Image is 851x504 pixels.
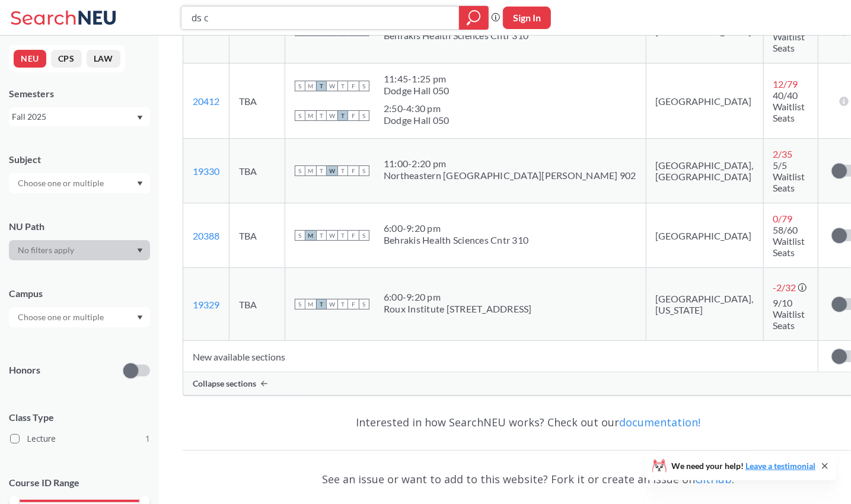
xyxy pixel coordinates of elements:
[337,81,348,91] span: T
[459,6,489,30] div: magnifying glass
[295,230,305,241] span: S
[230,63,285,139] td: TBA
[295,299,305,310] span: S
[327,81,337,91] span: W
[137,181,143,186] svg: Dropdown arrow
[745,461,815,471] a: Leave a testimonial
[384,158,636,170] div: 11:00 - 2:20 pm
[773,20,805,53] span: 60/60 Waitlist Seats
[9,153,150,166] div: Subject
[359,110,369,121] span: S
[316,165,327,176] span: T
[773,297,805,331] span: 9/10 Waitlist Seats
[316,230,327,241] span: T
[183,341,818,372] td: New available sections
[193,165,219,177] a: 19330
[9,363,40,377] p: Honors
[10,431,150,446] label: Lecture
[316,299,327,310] span: T
[193,230,219,241] a: 20388
[337,299,348,310] span: T
[137,116,143,120] svg: Dropdown arrow
[384,234,528,246] div: Behrakis Health Sciences Cntr 310
[12,176,111,190] input: Choose one or multiple
[305,110,316,121] span: M
[384,85,450,97] div: Dodge Hall 050
[190,8,451,28] input: Class, professor, course number, "phrase"
[230,139,285,203] td: TBA
[773,282,796,293] span: -2 / 32
[137,248,143,253] svg: Dropdown arrow
[193,95,219,107] a: 20412
[230,203,285,268] td: TBA
[773,224,805,258] span: 58/60 Waitlist Seats
[316,110,327,121] span: T
[773,90,805,123] span: 40/40 Waitlist Seats
[384,30,528,42] div: Behrakis Health Sciences Cntr 310
[384,170,636,181] div: Northeastern [GEOGRAPHIC_DATA][PERSON_NAME] 902
[773,160,805,193] span: 5/5 Waitlist Seats
[9,173,150,193] div: Dropdown arrow
[348,165,359,176] span: F
[619,415,700,429] a: documentation!
[348,81,359,91] span: F
[9,240,150,260] div: Dropdown arrow
[773,78,798,90] span: 12 / 79
[359,230,369,241] span: S
[193,378,256,389] span: Collapse sections
[773,213,793,224] span: 0 / 79
[359,165,369,176] span: S
[9,107,150,126] div: Fall 2025Dropdown arrow
[9,87,150,100] div: Semesters
[295,110,305,121] span: S
[646,268,763,341] td: [GEOGRAPHIC_DATA], [US_STATE]
[384,222,528,234] div: 6:00 - 9:20 pm
[348,110,359,121] span: F
[9,287,150,300] div: Campus
[646,63,763,139] td: [GEOGRAPHIC_DATA]
[193,299,219,310] a: 19329
[384,73,450,85] div: 11:45 - 1:25 pm
[348,230,359,241] span: F
[316,81,327,91] span: T
[337,110,348,121] span: T
[384,114,450,126] div: Dodge Hall 050
[359,299,369,310] span: S
[467,9,481,26] svg: magnifying glass
[646,139,763,203] td: [GEOGRAPHIC_DATA], [GEOGRAPHIC_DATA]
[646,203,763,268] td: [GEOGRAPHIC_DATA]
[305,299,316,310] span: M
[384,291,532,303] div: 6:00 - 9:20 pm
[384,303,532,315] div: Roux Institute [STREET_ADDRESS]
[295,165,305,176] span: S
[327,299,337,310] span: W
[327,110,337,121] span: W
[9,307,150,327] div: Dropdown arrow
[12,110,136,123] div: Fall 2025
[327,165,337,176] span: W
[671,462,815,470] span: We need your help!
[9,220,150,233] div: NU Path
[359,81,369,91] span: S
[337,230,348,241] span: T
[14,50,46,68] button: NEU
[305,230,316,241] span: M
[305,81,316,91] span: M
[503,7,551,29] button: Sign In
[305,165,316,176] span: M
[137,315,143,320] svg: Dropdown arrow
[295,81,305,91] span: S
[348,299,359,310] span: F
[384,103,450,114] div: 2:50 - 4:30 pm
[9,411,150,424] span: Class Type
[51,50,82,68] button: CPS
[12,310,111,324] input: Choose one or multiple
[145,432,150,445] span: 1
[230,268,285,341] td: TBA
[87,50,120,68] button: LAW
[773,148,793,160] span: 2 / 35
[337,165,348,176] span: T
[327,230,337,241] span: W
[193,25,219,37] a: 20389
[9,476,150,490] p: Course ID Range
